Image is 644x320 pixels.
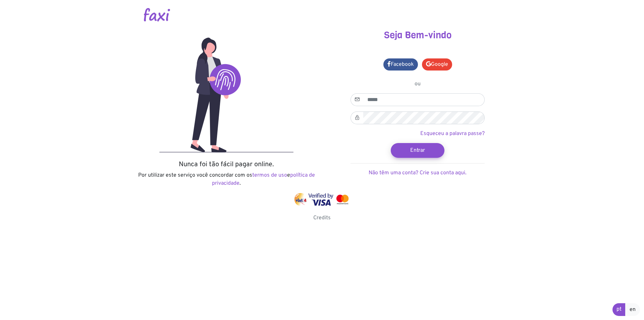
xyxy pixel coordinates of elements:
img: mastercard [335,193,350,206]
img: visa [308,193,333,206]
p: ou [351,80,485,88]
a: Esqueceu a palavra passe? [420,130,485,137]
a: Google [422,58,452,71]
h3: Seja Bem-vindo [327,30,508,41]
p: Por utilizar este serviço você concordar com os e . [136,171,317,187]
button: Entrar [391,143,444,158]
a: Não têm uma conta? Crie sua conta aqui. [369,170,467,176]
a: Facebook [383,58,418,71]
a: Credits [313,215,331,221]
a: pt [612,303,626,316]
a: termos de uso [252,172,287,179]
h5: Nunca foi tão fácil pagar online. [136,161,317,169]
a: en [625,303,640,316]
img: vinti4 [294,193,307,206]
